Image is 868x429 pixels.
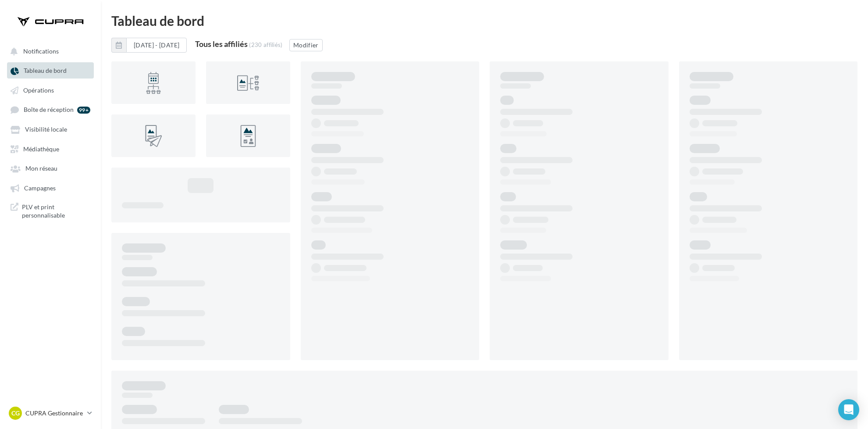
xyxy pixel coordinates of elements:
[111,38,187,53] button: [DATE] - [DATE]
[5,62,96,78] a: Tableau de bord
[126,38,187,53] button: [DATE] - [DATE]
[249,41,283,48] div: (230 affiliés)
[5,101,96,118] a: Boîte de réception 99+
[5,180,96,196] a: Campagnes
[11,409,20,418] span: CG
[22,203,90,220] span: PLV et print personnalisable
[5,160,96,176] a: Mon réseau
[5,82,96,98] a: Opérations
[838,399,859,420] div: Open Intercom Messenger
[77,107,90,114] div: 99+
[25,126,67,133] span: Visibilité locale
[5,121,96,137] a: Visibilité locale
[24,67,67,75] span: Tableau de bord
[7,405,94,422] a: CG CUPRA Gestionnaire
[5,141,96,157] a: Médiathèque
[25,165,57,172] span: Mon réseau
[23,47,59,55] span: Notifications
[289,39,323,51] button: Modifier
[5,43,92,59] button: Notifications
[195,40,248,48] div: Tous les affiliés
[23,145,59,153] span: Médiathèque
[5,199,96,223] a: PLV et print personnalisable
[23,86,54,94] span: Opérations
[111,14,857,27] div: Tableau de bord
[24,106,74,114] span: Boîte de réception
[24,184,56,192] span: Campagnes
[25,409,84,418] p: CUPRA Gestionnaire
